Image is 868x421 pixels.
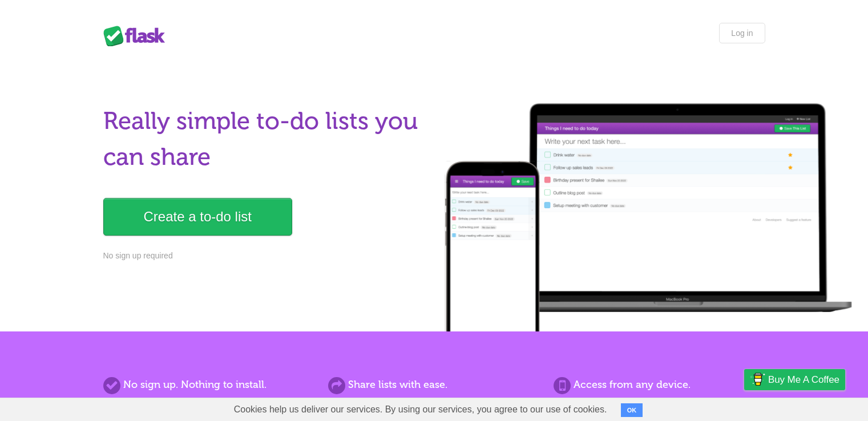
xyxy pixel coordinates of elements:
a: Log in [719,23,765,43]
a: Create a to-do list [103,198,292,236]
h2: Access from any device. [554,377,765,392]
h2: No sign up. Nothing to install. [103,377,314,392]
img: Buy me a coffee [750,370,765,389]
div: Flask Lists [103,26,172,46]
span: Cookies help us deliver our services. By using our services, you agree to our use of cookies. [223,398,619,421]
button: OK [621,403,643,417]
p: No sign up required [103,250,427,262]
a: Buy me a coffee [744,369,845,390]
h2: Share lists with ease. [328,377,539,392]
span: Buy me a coffee [768,370,839,390]
h1: Really simple to-do lists you can share [103,103,427,175]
